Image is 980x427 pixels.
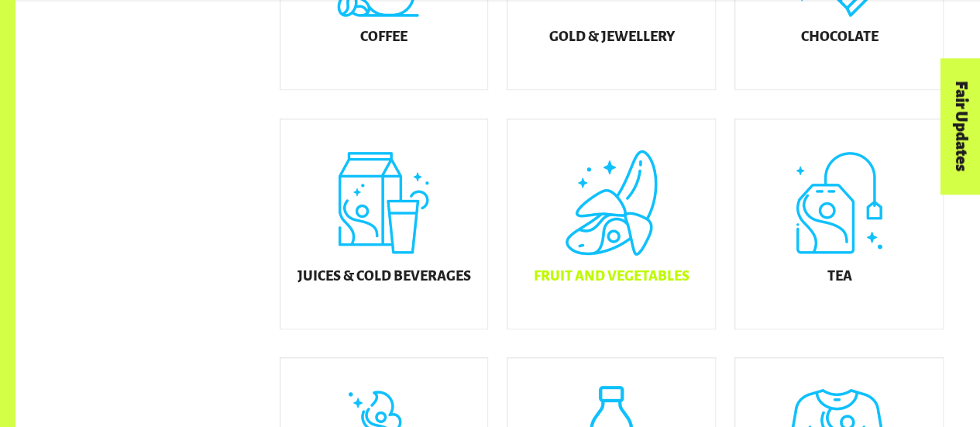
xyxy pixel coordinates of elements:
h5: Juices & Cold Beverages [297,269,470,284]
h5: Coffee [360,29,407,45]
a: Juices & Cold Beverages [280,119,489,329]
h5: Fruit and Vegetables [534,269,689,284]
h5: Gold & Jewellery [548,29,674,45]
h5: Chocolate [800,29,878,45]
a: Fruit and Vegetables [507,119,716,329]
h5: Tea [827,269,851,284]
a: Tea [734,119,944,329]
